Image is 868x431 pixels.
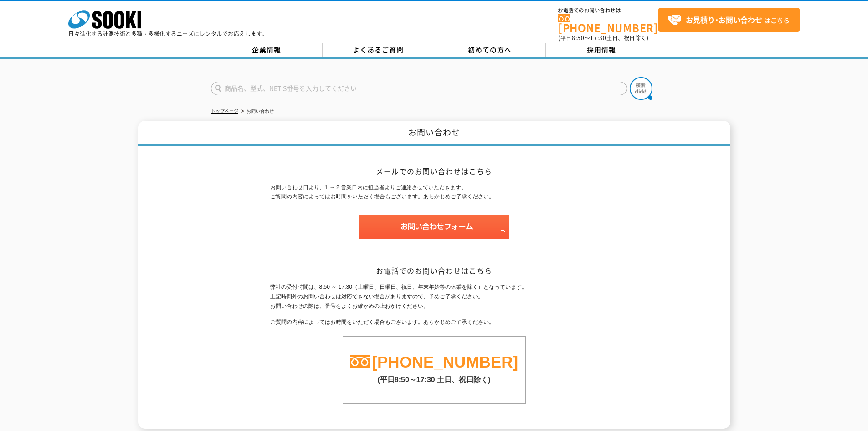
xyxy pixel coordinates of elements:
[372,353,518,371] a: [PHONE_NUMBER]
[270,282,598,311] p: 弊社の受付時間は、8:50 ～ 17:30（土曜日、日曜日、祝日、年末年始等の休業を除く）となっています。 上記時間外のお問い合わせは対応できない場合がありますので、予めご了承ください。 お問い...
[323,43,434,57] a: よくあるご質問
[211,82,627,95] input: 商品名、型式、NETIS番号を入力してください
[468,45,512,55] span: 初めての方へ
[270,317,598,327] p: ご質問の内容によってはお時間をいただく場合もございます。あらかじめご了承ください。
[558,34,648,42] span: (平日 ～ 土日、祝日除く)
[558,8,658,13] span: お電話でのお問い合わせは
[590,34,606,42] span: 17:30
[359,230,509,237] a: お問い合わせフォーム
[138,121,730,146] h1: お問い合わせ
[572,34,585,42] span: 8:50
[270,266,598,275] h2: お電話でのお問い合わせはこちら
[668,13,790,27] span: はこちら
[434,43,546,57] a: 初めての方へ
[359,215,509,239] img: お問い合わせフォーム
[211,109,238,114] a: トップページ
[343,371,525,385] p: (平日8:50～17:30 土日、祝日除く)
[211,43,323,57] a: 企業情報
[686,14,762,25] strong: お見積り･お問い合わせ
[558,14,658,33] a: [PHONE_NUMBER]
[270,183,598,202] p: お問い合わせ日より、1 ～ 2 営業日内に担当者よりご連絡させていただきます。 ご質問の内容によってはお時間をいただく場合もございます。あらかじめご了承ください。
[630,77,652,100] img: btn_search.png
[68,31,268,36] p: 日々進化する計測技術と多種・多様化するニーズにレンタルでお応えします。
[240,107,274,116] li: お問い合わせ
[658,8,800,32] a: お見積り･お問い合わせはこちら
[270,166,598,176] h2: メールでのお問い合わせはこちら
[546,43,657,57] a: 採用情報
